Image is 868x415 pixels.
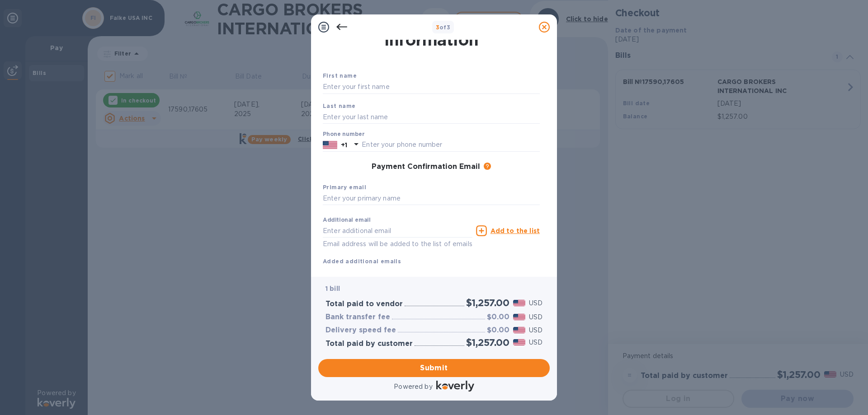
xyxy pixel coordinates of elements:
input: Enter your last name [323,110,540,124]
p: USD [529,312,542,322]
img: USD [513,314,525,320]
label: Phone number [323,132,364,137]
button: Submit [318,359,550,377]
h3: Total paid to vendor [325,300,403,308]
p: Email address will be added to the list of emails [323,239,472,249]
b: Primary email [323,184,366,191]
span: 3 [436,24,439,31]
b: Added additional emails [323,258,401,265]
h3: $0.00 [487,326,509,335]
b: of 3 [436,24,451,31]
h2: $1,257.00 [466,337,509,348]
h1: Payment Contact Information [323,11,540,49]
h3: Payment Confirmation Email [372,163,480,171]
input: Enter your primary name [323,192,540,205]
h2: $1,257.00 [466,297,509,308]
label: Additional email [323,218,371,223]
b: Last name [323,103,356,109]
p: USD [529,326,542,335]
p: USD [529,338,542,347]
span: Submit [325,363,542,373]
h3: Total paid by customer [325,340,413,348]
h3: $0.00 [487,313,509,322]
p: Powered by [394,382,432,392]
input: Enter additional email [323,224,472,238]
img: USD [513,327,525,333]
u: Add to the list [491,227,540,234]
input: Enter your phone number [362,138,540,152]
img: USD [513,339,525,345]
input: Enter your first name [323,80,540,94]
img: US [323,140,337,150]
img: USD [513,300,525,306]
h3: Bank transfer fee [325,313,390,322]
b: First name [323,72,357,79]
img: Logo [436,381,474,392]
p: +1 [341,140,347,149]
h3: Delivery speed fee [325,326,396,335]
b: 1 bill [325,285,340,292]
p: USD [529,298,542,308]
